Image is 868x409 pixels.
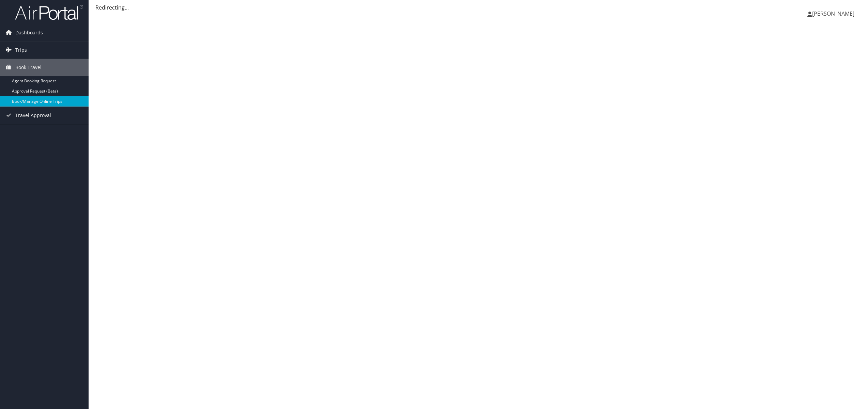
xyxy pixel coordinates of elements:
[95,3,861,12] div: Redirecting...
[15,59,42,76] span: Book Travel
[15,24,43,41] span: Dashboards
[812,10,854,17] span: [PERSON_NAME]
[15,42,27,59] span: Trips
[15,4,83,20] img: airportal-logo.png
[807,3,861,24] a: [PERSON_NAME]
[15,107,51,124] span: Travel Approval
